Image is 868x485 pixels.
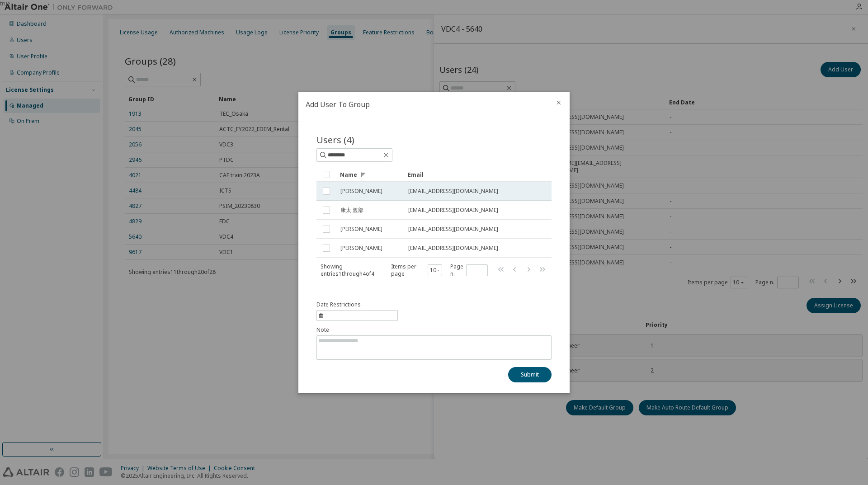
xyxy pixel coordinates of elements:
button: 10 [430,267,440,274]
span: 康太 渡部 [340,207,363,214]
span: Items per page [391,263,442,278]
span: Users (4) [316,133,354,146]
label: Note [316,326,552,334]
span: [EMAIL_ADDRESS][DOMAIN_NAME] [408,188,498,195]
div: Email [408,167,536,182]
span: Page n. [450,263,488,278]
button: close [555,99,562,106]
div: Name [340,167,401,182]
span: [PERSON_NAME] [340,245,382,252]
button: information [316,301,398,321]
h2: Add User To Group [298,92,548,117]
span: [PERSON_NAME] [340,226,382,233]
span: [PERSON_NAME] [340,188,382,195]
span: [EMAIL_ADDRESS][DOMAIN_NAME] [408,226,498,233]
span: [EMAIL_ADDRESS][DOMAIN_NAME] [408,245,498,252]
span: Date Restrictions [316,301,361,308]
span: [EMAIL_ADDRESS][DOMAIN_NAME] [408,207,498,214]
button: Submit [508,367,552,382]
span: Showing entries 1 through 4 of 4 [321,263,374,278]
